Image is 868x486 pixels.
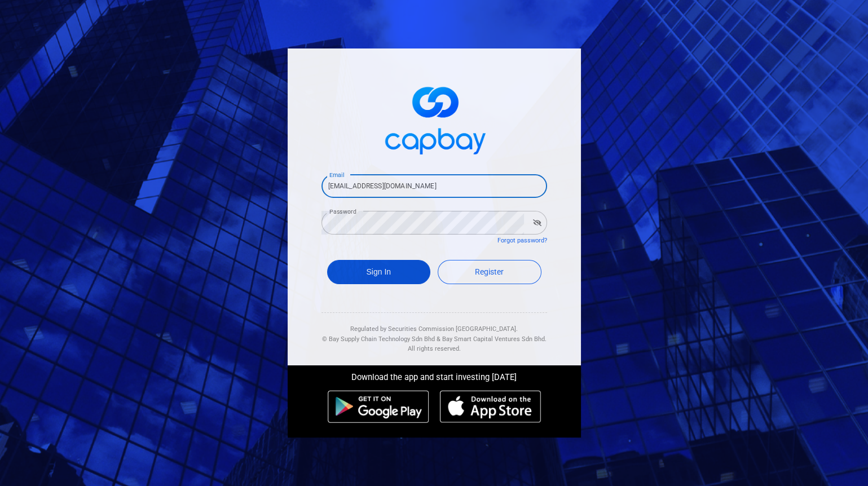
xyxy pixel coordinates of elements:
label: Email [329,171,344,179]
img: logo [378,77,491,161]
label: Password [329,207,356,216]
span: © Bay Supply Chain Technology Sdn Bhd [322,335,435,343]
span: Bay Smart Capital Ventures Sdn Bhd. [442,335,547,343]
a: Forgot password? [497,237,547,244]
div: Download the app and start investing [DATE] [279,365,589,385]
span: Register [475,267,504,276]
a: Register [438,260,541,284]
img: android [328,390,429,423]
div: Regulated by Securities Commission [GEOGRAPHIC_DATA]. & All rights reserved. [321,313,547,354]
img: ios [440,390,540,423]
button: Sign In [327,260,431,284]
